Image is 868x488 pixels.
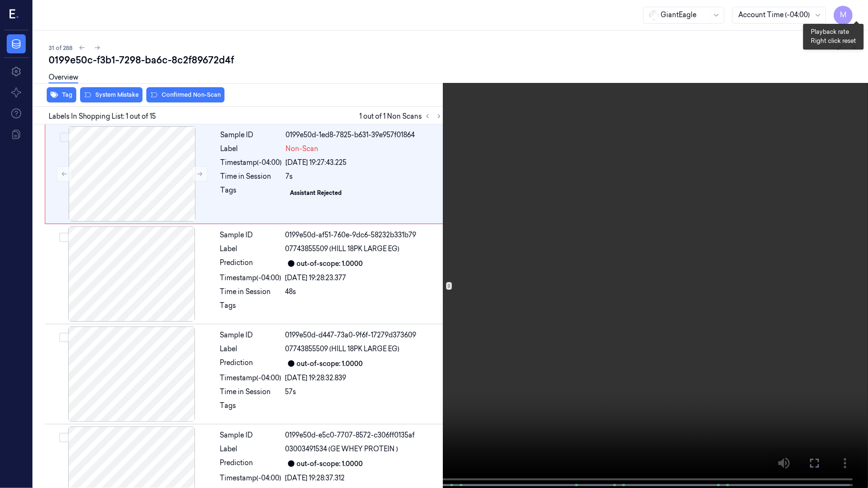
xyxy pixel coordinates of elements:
[290,189,342,197] div: Assistant Rejected
[220,258,282,269] div: Prediction
[220,401,282,416] div: Tags
[59,433,69,442] button: Select row
[47,87,76,102] button: Tag
[220,430,282,440] div: Sample ID
[286,430,443,440] div: 0199e50d-e5c0-7707-8572-c306ff0135af
[60,132,69,142] button: Select row
[220,473,282,483] div: Timestamp (-04:00)
[220,230,282,240] div: Sample ID
[286,287,443,297] div: 48s
[220,330,282,340] div: Sample ID
[221,144,282,154] div: Label
[49,44,72,52] span: 31 of 288
[834,6,853,25] button: M
[220,287,282,297] div: Time in Session
[220,344,282,354] div: Label
[286,330,443,340] div: 0199e50d-d447-73a0-9f6f-17279d373609
[286,473,443,483] div: [DATE] 19:28:37.312
[286,158,442,168] div: [DATE] 19:27:43.225
[220,273,282,283] div: Timestamp (-04:00)
[297,359,363,369] div: out-of-scope: 1.0000
[146,87,225,102] button: Confirmed Non-Scan
[286,130,442,140] div: 0199e50d-1ed8-7825-b631-39e957f01864
[286,444,398,454] span: 03003491534 (GE WHEY PROTEIN )
[59,333,69,342] button: Select row
[286,273,443,283] div: [DATE] 19:28:23.377
[297,259,363,269] div: out-of-scope: 1.0000
[286,387,443,397] div: 57s
[220,358,282,369] div: Prediction
[286,373,443,383] div: [DATE] 19:28:32.839
[286,230,443,240] div: 0199e50d-af51-760e-9dc6-58232b331b79
[297,459,363,469] div: out-of-scope: 1.0000
[49,53,860,67] div: 0199e50c-f3b1-7298-ba6c-8c2f89672d4f
[221,130,282,140] div: Sample ID
[359,111,445,122] span: 1 out of 1 Non Scans
[286,172,442,182] div: 7s
[49,112,156,122] span: Labels In Shopping List: 1 out of 15
[220,387,282,397] div: Time in Session
[286,144,319,154] span: Non-Scan
[221,185,282,201] div: Tags
[49,72,78,83] a: Overview
[286,344,400,354] span: 07743855509 (HILL 18PK LARGE EG)
[59,233,69,242] button: Select row
[221,158,282,168] div: Timestamp (-04:00)
[220,444,282,454] div: Label
[220,244,282,254] div: Label
[220,373,282,383] div: Timestamp (-04:00)
[80,87,143,102] button: System Mistake
[220,301,282,316] div: Tags
[221,172,282,182] div: Time in Session
[220,458,282,469] div: Prediction
[286,244,400,254] span: 07743855509 (HILL 18PK LARGE EG)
